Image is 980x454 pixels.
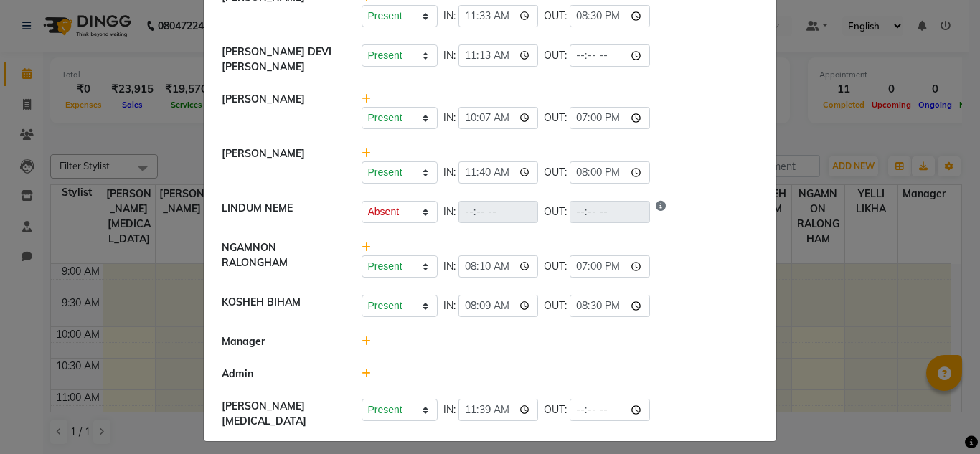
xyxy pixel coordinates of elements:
div: [PERSON_NAME] [211,92,351,129]
span: OUT: [544,165,567,180]
span: IN: [443,9,456,24]
div: [PERSON_NAME] [211,146,351,184]
span: OUT: [544,9,567,24]
span: OUT: [544,204,567,219]
span: OUT: [544,259,567,274]
div: Admin [211,366,351,382]
div: [PERSON_NAME][MEDICAL_DATA] [211,399,351,429]
div: KOSHEH BIHAM [211,295,351,317]
div: NGAMNON RALONGHAM [211,240,351,278]
span: IN: [443,402,456,417]
span: IN: [443,298,456,313]
span: OUT: [544,298,567,313]
span: IN: [443,204,456,219]
div: Manager [211,334,351,349]
span: OUT: [544,48,567,63]
span: OUT: [544,402,567,417]
span: IN: [443,259,456,274]
div: [PERSON_NAME] DEVI [PERSON_NAME] [211,44,351,75]
span: OUT: [544,110,567,126]
div: LINDUM NEME [211,201,351,223]
span: IN: [443,48,456,63]
i: Show reason [656,201,666,223]
span: IN: [443,110,456,126]
span: IN: [443,165,456,180]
